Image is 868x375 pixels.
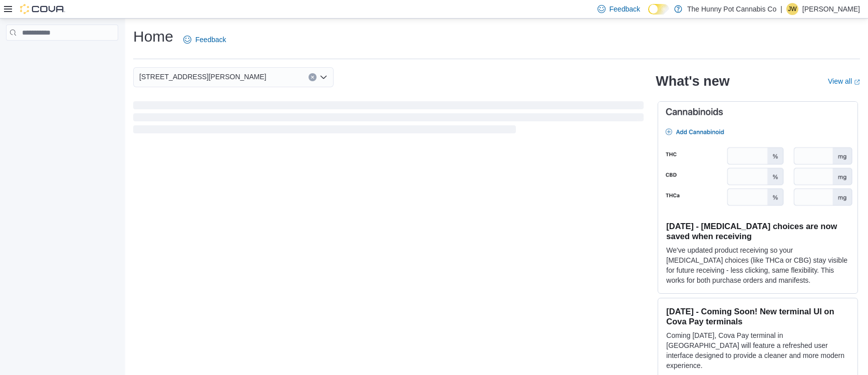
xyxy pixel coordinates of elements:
div: Jaelin Williams [786,3,798,15]
p: | [780,3,782,15]
h1: Home [133,27,173,47]
p: Coming [DATE], Cova Pay terminal in [GEOGRAPHIC_DATA] will feature a refreshed user interface des... [666,330,849,370]
span: Feedback [610,4,640,14]
p: We've updated product receiving so your [MEDICAL_DATA] choices (like THCa or CBG) stay visible fo... [666,245,849,285]
p: The Hunny Pot Cannabis Co [687,3,776,15]
svg: External link [854,79,860,85]
a: Feedback [179,30,230,50]
span: JW [788,3,796,15]
img: Cova [20,4,65,14]
span: Loading [133,103,644,135]
button: Open list of options [320,73,328,81]
h3: [DATE] - Coming Soon! New terminal UI on Cova Pay terminals [666,306,849,326]
nav: Complex example [6,43,118,67]
a: View allExternal link [828,77,860,85]
h2: What's new [656,73,729,89]
p: [PERSON_NAME] [802,3,860,15]
h3: [DATE] - [MEDICAL_DATA] choices are now saved when receiving [666,221,849,241]
span: [STREET_ADDRESS][PERSON_NAME] [139,71,266,83]
span: Feedback [195,35,226,45]
span: Dark Mode [648,15,649,15]
button: Clear input [309,73,317,81]
input: Dark Mode [648,4,669,15]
